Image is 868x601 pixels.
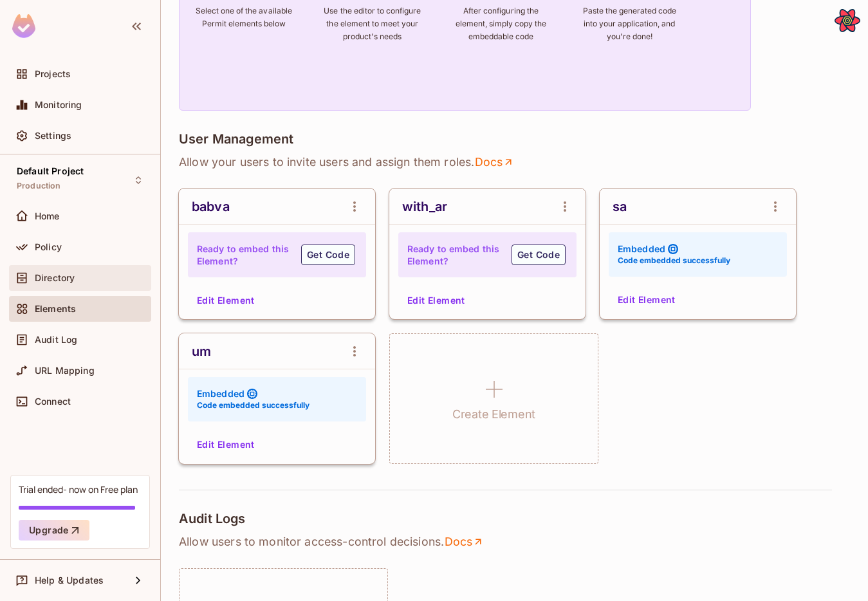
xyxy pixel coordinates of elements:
[613,199,627,214] div: sa
[324,5,421,43] h6: Use the editor to configure the element to meet your product's needs
[35,211,60,221] span: Home
[35,131,71,141] span: Settings
[835,8,860,33] button: Open React Query Devtools
[19,520,89,541] button: Upgrade
[452,5,549,43] h6: After configuring the element, simply copy the embeddable code
[35,242,62,252] span: Policy
[192,344,211,359] div: um
[452,405,535,424] h1: Create Element
[12,14,35,38] img: SReyMgAAAABJRU5ErkJggg==
[192,290,260,311] button: Edit Element
[35,396,71,407] span: Connect
[402,290,470,311] button: Edit Element
[179,511,246,526] h4: Audit Logs
[618,255,730,266] h6: Code embedded successfully
[179,131,293,147] h4: User Management
[179,154,850,170] p: Allow your users to invite users and assign them roles .
[19,483,138,495] div: Trial ended- now on Free plan
[35,273,75,283] span: Directory
[342,338,367,364] button: open Menu
[512,245,566,265] button: Get Code
[35,365,95,376] span: URL Mapping
[342,194,367,219] button: open Menu
[192,199,230,214] div: babva
[618,243,665,255] h4: Embedded
[444,534,485,550] a: Docs
[17,181,61,191] span: Production
[192,434,260,455] button: Edit Element
[613,290,681,310] button: Edit Element
[179,534,850,550] p: Allow users to monitor access-control decisions .
[35,69,71,79] span: Projects
[402,199,447,214] div: with_ar
[35,304,76,314] span: Elements
[552,194,578,219] button: open Menu
[197,387,245,400] h4: Embedded
[35,575,104,586] span: Help & Updates
[195,5,293,30] h6: Select one of the available Permit elements below
[580,5,678,43] h6: Paste the generated code into your application, and you're done!
[301,245,355,265] button: Get Code
[762,194,788,219] button: open Menu
[197,243,290,267] h4: Ready to embed this Element?
[407,243,500,267] h4: Ready to embed this Element?
[474,154,515,170] a: Docs
[35,100,82,110] span: Monitoring
[35,335,77,345] span: Audit Log
[197,400,309,411] h6: Code embedded successfully
[17,166,84,176] span: Default Project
